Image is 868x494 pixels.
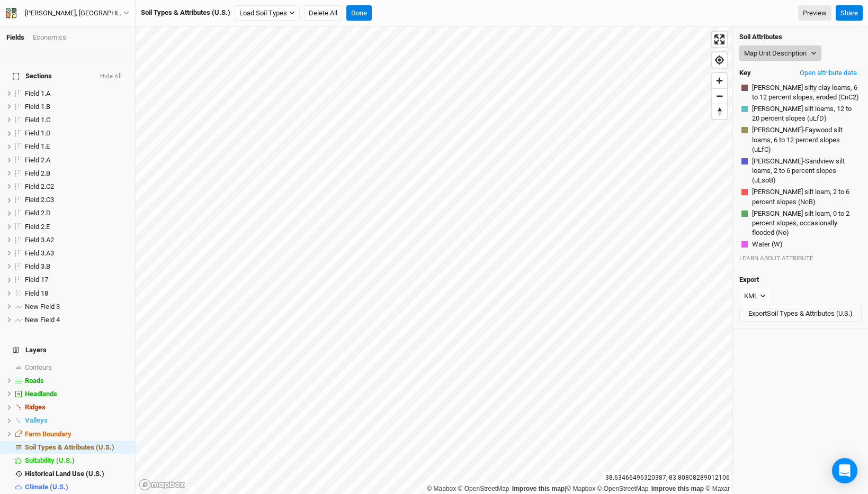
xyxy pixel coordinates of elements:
[739,276,862,284] h4: Export
[25,377,129,385] div: Roads
[25,483,68,491] span: Climate (U.S.)
[25,142,129,151] div: Field 1.E
[346,5,372,21] button: Done
[566,485,595,492] a: Mapbox
[25,430,71,438] span: Farm Boundary
[25,390,57,398] span: Headlands
[25,209,129,217] div: Field 2.D
[25,129,129,138] div: Field 1.D
[25,182,54,190] span: Field 2.C2
[25,196,54,204] span: Field 2.C3
[25,377,44,385] span: Roads
[651,485,704,492] a: Improve this map
[752,187,860,206] span: [PERSON_NAME] silt loam, 2 to 6 percent slopes (NcB)
[712,89,727,104] span: Zoom out
[712,88,727,104] button: Zoom out
[752,240,783,249] span: Water (W)
[25,223,129,231] div: Field 2.E
[739,306,862,322] button: ExportSoil Types & Attributes (U.S.)
[705,485,730,492] a: Maxar
[25,169,129,178] div: Field 2.B
[427,485,456,492] a: Mapbox
[712,73,727,88] button: Zoom in
[235,5,300,21] button: Load Soil Types
[25,316,60,324] span: New Field 4
[739,288,771,304] button: KML
[25,89,129,98] div: Field 1.A
[25,443,114,451] span: Soil Types & Attributes (U.S.)
[25,156,50,164] span: Field 2.A
[25,223,50,231] span: Field 2.E
[25,303,60,310] span: New Field 3
[25,116,50,124] span: Field 1.C
[25,483,129,491] div: Climate (U.S.)
[752,125,860,154] span: [PERSON_NAME]-Faywood silt loams, 6 to 12 percent slopes (uLfC)
[739,45,821,61] button: Map Unit Description
[25,182,129,191] div: Field 2.C2
[427,483,730,494] div: |
[25,262,50,270] span: Field 3.B
[5,7,130,19] button: [PERSON_NAME], [GEOGRAPHIC_DATA] - Spring '22 - Original
[25,416,129,425] div: Valleys
[25,249,129,258] div: Field 3.A3
[712,104,727,119] button: Reset bearing to north
[136,26,732,494] canvas: Map
[739,69,751,77] h4: Key
[25,416,48,424] span: Valleys
[25,403,129,411] div: Ridges
[139,479,185,491] a: Mapbox logo
[739,254,862,262] div: LEARN ABOUT ATTRIBUTE
[25,289,48,297] span: Field 18
[25,209,51,217] span: Field 2.D
[25,249,54,257] span: Field 3.A3
[25,236,54,244] span: Field 3.A2
[100,73,122,80] button: Hide All
[798,5,831,21] a: Preview
[13,72,52,80] span: Sections
[25,116,129,124] div: Field 1.C
[33,33,66,42] div: Economics
[752,104,860,123] span: [PERSON_NAME] silt loams, 12 to 20 percent slopes (uLfD)
[836,5,863,21] button: Share
[25,289,129,298] div: Field 18
[25,363,129,372] div: Contours
[25,103,129,111] div: Field 1.B
[512,485,565,492] a: Improve this map
[25,303,129,311] div: New Field 3
[712,32,727,47] button: Enter fullscreen
[25,262,129,271] div: Field 3.B
[141,8,230,17] div: Soil Types & Attributes (U.S.)
[25,103,50,111] span: Field 1.B
[25,89,50,97] span: Field 1.A
[25,8,123,19] div: K.Hill, KY - Spring '22 - Original
[25,276,129,284] div: Field 17
[25,470,104,478] span: Historical Land Use (U.S.)
[832,458,857,483] div: Open Intercom Messenger
[25,443,129,452] div: Soil Types & Attributes (U.S.)
[6,340,129,361] h4: Layers
[795,65,862,81] button: Open attribute data
[25,470,129,478] div: Historical Land Use (U.S.)
[25,316,129,324] div: New Field 4
[25,169,50,177] span: Field 2.B
[752,209,860,238] span: [PERSON_NAME] silt loam, 0 to 2 percent slopes, occasionally flooded (No)
[752,83,860,102] span: [PERSON_NAME] silty clay loams, 6 to 12 percent slopes, eroded (CnC2)
[25,129,51,137] span: Field 1.D
[597,485,649,492] a: OpenStreetMap
[712,104,727,119] span: Reset bearing to north
[304,5,342,21] button: Delete All
[25,156,129,164] div: Field 2.A
[6,33,24,41] a: Fields
[25,142,50,150] span: Field 1.E
[458,485,509,492] a: OpenStreetMap
[25,456,129,465] div: Suitability (U.S.)
[712,52,727,68] button: Find my location
[25,236,129,244] div: Field 3.A2
[25,390,129,398] div: Headlands
[739,33,862,41] h4: Soil Attributes
[25,363,52,371] span: Contours
[744,291,758,301] div: KML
